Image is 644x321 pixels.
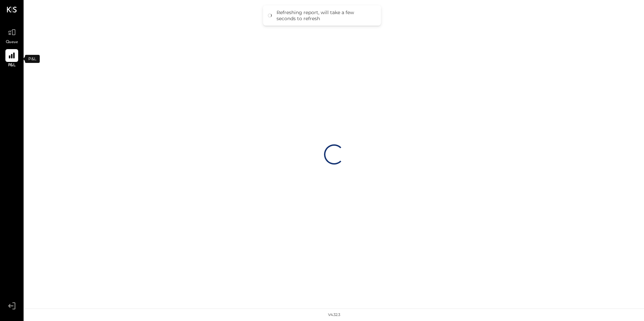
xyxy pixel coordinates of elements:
a: P&L [0,49,23,69]
span: Queue [6,39,18,45]
a: Queue [0,26,23,45]
div: P&L [25,55,40,63]
span: P&L [8,63,16,69]
div: Refreshing report, will take a few seconds to refresh [277,9,374,22]
div: v 4.32.3 [328,312,340,318]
